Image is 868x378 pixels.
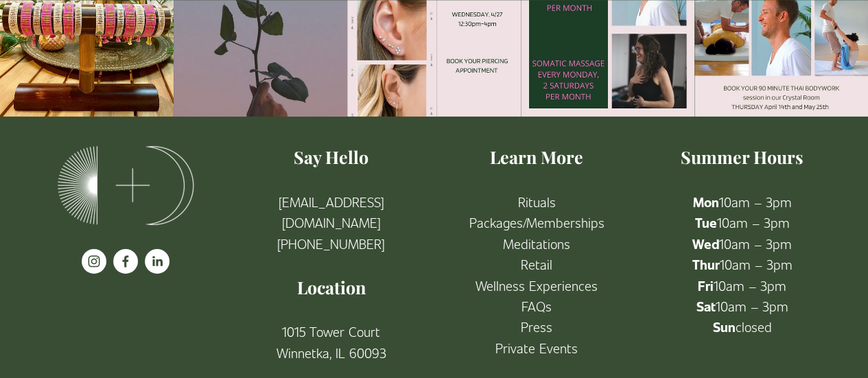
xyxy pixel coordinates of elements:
a: LinkedIn [145,249,169,274]
a: Rituals [518,191,556,212]
h4: Summer Hours [651,145,833,169]
a: facebook-unauth [113,249,138,274]
a: Meditations [503,233,570,254]
a: Private Events [495,338,578,358]
strong: Mon [693,193,719,211]
strong: Fri [698,276,714,294]
a: Press [521,316,552,337]
a: instagram-unauth [82,249,106,274]
a: Wellness Experiences [476,275,598,296]
h4: Learn More [446,145,628,169]
p: 10am – 3pm 10am – 3pm 10am – 3pm 10am – 3pm 10am – 3pm 10am – 3pm closed [651,191,833,338]
strong: Thur [692,255,720,273]
strong: Tue [695,213,717,231]
p: R [446,191,628,359]
a: 1015 Tower CourtWinnetka, IL 60093 [277,321,386,363]
h4: Say Hello [240,145,422,169]
a: Packages/Memberships [469,212,605,233]
a: FAQs [521,296,552,316]
a: [EMAIL_ADDRESS][DOMAIN_NAME] [240,191,422,233]
strong: Wed [692,235,719,252]
a: [PHONE_NUMBER] [277,233,385,254]
a: etail [528,254,552,274]
h4: Location [240,276,422,299]
strong: Sun [713,318,736,335]
strong: Sat [696,297,716,315]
